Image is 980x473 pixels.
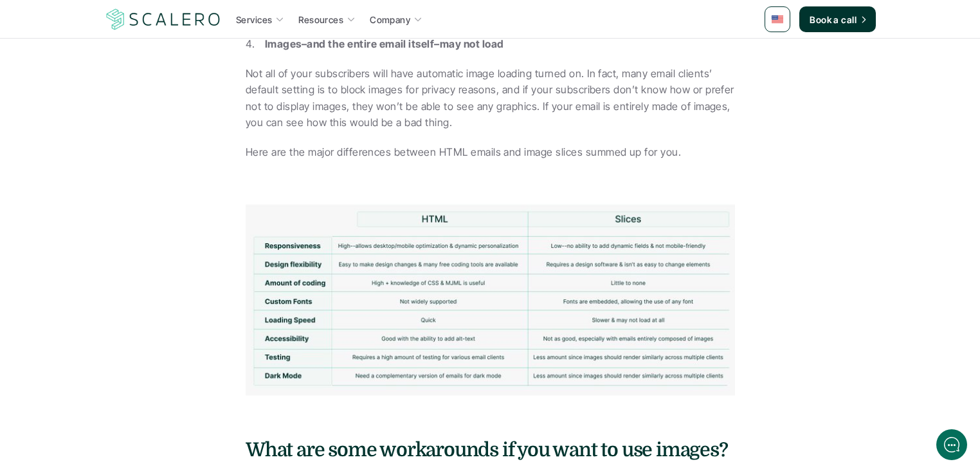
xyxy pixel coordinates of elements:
[246,436,734,463] h4: What are some workarounds if you want to use images?
[104,8,222,31] a: Scalero company logo
[265,37,504,50] strong: Images–and the entire email itself–may not load
[20,171,237,196] button: New conversation
[19,86,238,147] h2: Let us know if we can help with lifecycle marketing.
[810,13,857,26] p: Book a call
[107,390,163,398] span: We run on Gist
[104,7,222,32] img: Scalero company logo
[246,66,734,131] p: Not all of your subscribers will have automatic image loading turned on. In fact, many email clie...
[298,13,343,26] p: Resources
[370,13,410,26] p: Company
[799,6,876,32] a: Book a call
[936,429,967,460] iframe: gist-messenger-bubble-iframe
[246,144,734,161] p: Here are the major differences between HTML emails and image slices summed up for you.
[83,178,154,189] span: New conversation
[236,13,272,26] p: Services
[19,62,238,83] h1: Hi! Welcome to [GEOGRAPHIC_DATA].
